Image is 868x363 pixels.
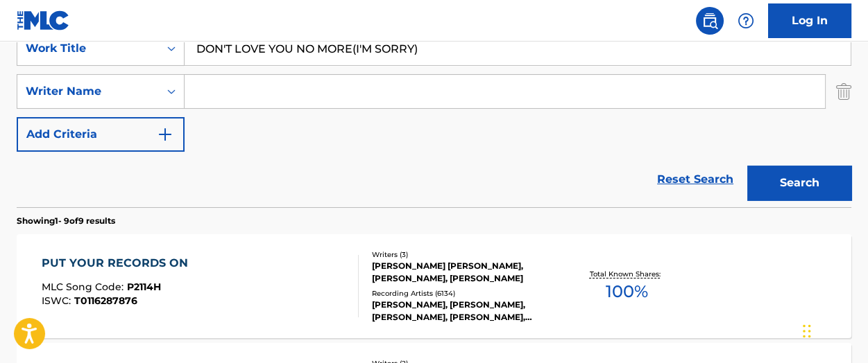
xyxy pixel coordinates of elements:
a: Public Search [696,7,724,35]
div: Writers ( 3 ) [372,249,557,260]
span: ISWC : [42,294,74,307]
span: 100 % [605,279,647,304]
img: search [701,12,718,29]
p: Showing 1 - 9 of 9 results [17,215,115,227]
img: Delete Criterion [836,74,851,109]
div: [PERSON_NAME], [PERSON_NAME], [PERSON_NAME], [PERSON_NAME], [PERSON_NAME], [PERSON_NAME] [372,299,557,324]
img: help [738,12,754,29]
a: PUT YOUR RECORDS ONMLC Song Code:P2114HISWC:T0116287876Writers (3)[PERSON_NAME] [PERSON_NAME], [P... [17,234,851,338]
iframe: Chat Widget [799,296,868,363]
span: T0116287876 [74,294,137,307]
button: Add Criteria [17,117,185,152]
div: ドラッグ [803,310,811,352]
form: Search Form [17,31,851,207]
div: チャットウィジェット [799,296,868,363]
a: Reset Search [650,164,740,195]
img: 9d2ae6d4665cec9f34b9.svg [157,126,173,143]
img: MLC Logo [17,10,70,30]
div: PUT YOUR RECORDS ON [42,255,195,272]
button: Search [747,166,851,200]
div: Help [732,7,760,35]
div: Work Title [26,40,151,57]
div: [PERSON_NAME] [PERSON_NAME], [PERSON_NAME], [PERSON_NAME] [372,260,557,285]
span: P2114H [127,281,161,293]
div: Recording Artists ( 6134 ) [372,288,557,299]
a: Log In [768,3,851,38]
p: Total Known Shares: [589,269,663,279]
span: MLC Song Code : [42,281,127,293]
div: Writer Name [26,83,151,100]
